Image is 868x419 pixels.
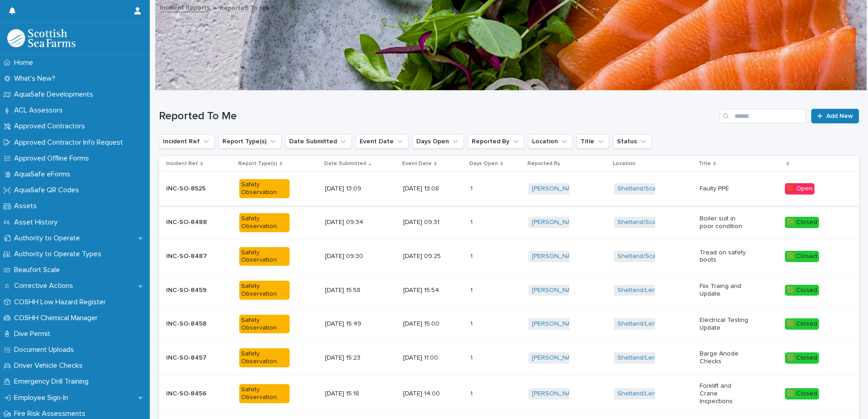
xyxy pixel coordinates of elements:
[166,159,198,169] p: Incident Ref
[160,2,210,12] a: Incident Reports
[10,330,58,338] p: Dive Permit
[166,251,209,260] p: INC-SO-8487
[10,122,92,131] p: Approved Contractors
[613,159,636,169] p: Location
[700,350,750,365] p: Barge Anode Checks
[532,253,582,260] a: [PERSON_NAME]
[10,90,100,99] p: AquaSafe Developments
[528,134,573,149] button: Location
[10,298,113,307] p: COSHH Low Hazard Register
[239,384,290,403] div: Safety Observation
[285,134,352,149] button: Date Submitted
[785,388,819,400] div: 🟩 Closed
[470,217,474,226] p: 1
[10,409,93,418] p: Fire Risk Assessments
[159,134,215,149] button: Incident Ref
[325,390,375,398] p: [DATE] 15:18
[699,159,711,169] p: Title
[239,179,290,198] div: Safety Observation
[10,106,70,115] p: ACL Assessors
[617,287,708,294] a: Shetland/Lerwick Marine Office
[470,352,474,362] p: 1
[532,287,582,294] a: [PERSON_NAME]
[785,251,819,262] div: 🟩 Closed
[785,352,819,364] div: 🟩 Closed
[403,253,454,260] p: [DATE] 09:25
[617,320,708,328] a: Shetland/Lerwick Marine Office
[403,354,454,362] p: [DATE] 11:00
[159,307,859,341] tr: INC-SO-8458INC-SO-8458 Safety Observation[DATE] 15:49[DATE] 15:0011 [PERSON_NAME] Shetland/Lerwic...
[470,251,474,260] p: 1
[159,273,859,307] tr: INC-SO-8459INC-SO-8459 Safety Observation[DATE] 15:58[DATE] 15:5411 [PERSON_NAME] Shetland/Lerwic...
[355,134,409,149] button: Event Date
[239,315,290,334] div: Safety Observation
[10,394,75,402] p: Employee Sign-In
[532,320,582,328] a: [PERSON_NAME]
[468,134,524,149] button: Reported By
[785,183,814,195] div: 🟥 Open
[325,185,375,193] p: [DATE] 13:09
[785,318,819,330] div: 🟩 Closed
[239,281,290,300] div: Safety Observation
[700,249,750,264] p: Tread on safety boots
[532,390,582,398] a: [PERSON_NAME]
[10,314,105,322] p: COSHH Chemical Manager
[528,159,560,169] p: Reported By
[220,2,269,12] p: Reported To Me
[10,186,86,195] p: AquaSafe QR Codes
[10,250,108,258] p: Authority to Operate Types
[469,159,498,169] p: Days Open
[700,215,750,230] p: Boiler suit in poor condition
[218,134,281,149] button: Report Type(s)
[239,247,290,266] div: Safety Observation
[470,285,474,294] p: 1
[577,134,609,149] button: Title
[159,205,859,239] tr: INC-SO-8488INC-SO-8488 Safety Observation[DATE] 09:34[DATE] 09:3111 [PERSON_NAME] Shetland/Scallo...
[613,134,652,149] button: Status
[617,253,742,260] a: Shetland/Scalloway Engineering Workshop
[617,185,742,193] a: Shetland/Scalloway Engineering Workshop
[785,285,819,296] div: 🟩 Closed
[325,287,375,294] p: [DATE] 15:58
[403,185,454,193] p: [DATE] 13:08
[325,219,375,226] p: [DATE] 09:34
[10,377,96,386] p: Emergency Drill Training
[238,159,277,169] p: Report Type(s)
[403,287,454,294] p: [DATE] 15:54
[470,388,474,398] p: 1
[10,154,96,163] p: Approved Offline Forms
[617,219,742,226] a: Shetland/Scalloway Engineering Workshop
[239,348,290,367] div: Safety Observation
[617,354,708,362] a: Shetland/Lerwick Marine Office
[10,138,130,147] p: Approved Contractor Info Request
[10,170,78,179] p: AquaSafe eForms
[10,58,40,67] p: Home
[532,354,582,362] a: [PERSON_NAME]
[720,109,806,123] input: Search
[470,318,474,328] p: 1
[159,172,859,206] tr: INC-SO-8525INC-SO-8525 Safety Observation[DATE] 13:09[DATE] 13:0811 [PERSON_NAME] Shetland/Scallo...
[10,74,63,83] p: What's New?
[403,320,454,328] p: [DATE] 15:00
[10,234,87,243] p: Authority to Operate
[325,320,375,328] p: [DATE] 15:49
[159,239,859,273] tr: INC-SO-8487INC-SO-8487 Safety Observation[DATE] 09:30[DATE] 09:2511 [PERSON_NAME] Shetland/Scallo...
[700,382,750,405] p: Forklift and Crane Inspections
[10,346,81,354] p: Document Uploads
[10,218,65,227] p: Asset History
[700,185,750,193] p: Faulty PPE
[811,109,859,123] a: Add New
[159,375,859,412] tr: INC-SO-8456INC-SO-8456 Safety Observation[DATE] 15:18[DATE] 14:0011 [PERSON_NAME] Shetland/Lerwic...
[166,318,208,328] p: INC-SO-8458
[159,110,716,123] h1: Reported To Me
[402,159,432,169] p: Event Date
[7,29,75,47] img: bPIBxiqnSb2ggTQWdOVV
[166,183,207,193] p: INC-SO-8525
[166,217,209,226] p: INC-SO-8488
[10,282,80,290] p: Corrective Actions
[166,352,208,362] p: INC-SO-8457
[826,113,853,119] span: Add New
[325,354,375,362] p: [DATE] 15:23
[403,219,454,226] p: [DATE] 09:31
